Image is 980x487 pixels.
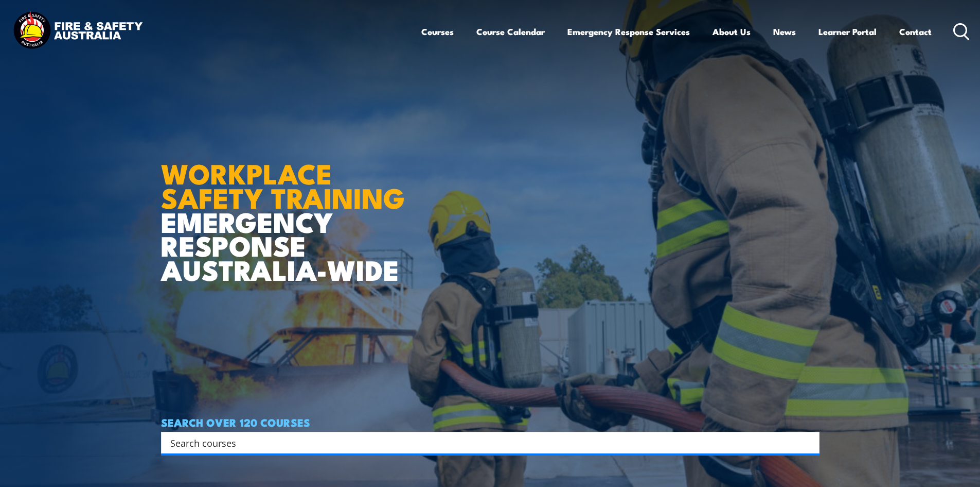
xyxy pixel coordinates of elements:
[421,18,454,45] a: Courses
[170,435,797,450] input: Search input
[773,18,796,45] a: News
[567,18,690,45] a: Emergency Response Services
[161,416,819,428] h4: SEARCH OVER 120 COURSES
[801,435,816,450] button: Search magnifier button
[899,18,932,45] a: Contact
[712,18,751,45] a: About Us
[161,135,413,281] h1: EMERGENCY RESPONSE AUSTRALIA-WIDE
[818,18,877,45] a: Learner Portal
[476,18,545,45] a: Course Calendar
[161,151,405,218] strong: WORKPLACE SAFETY TRAINING
[172,435,799,450] form: Search form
